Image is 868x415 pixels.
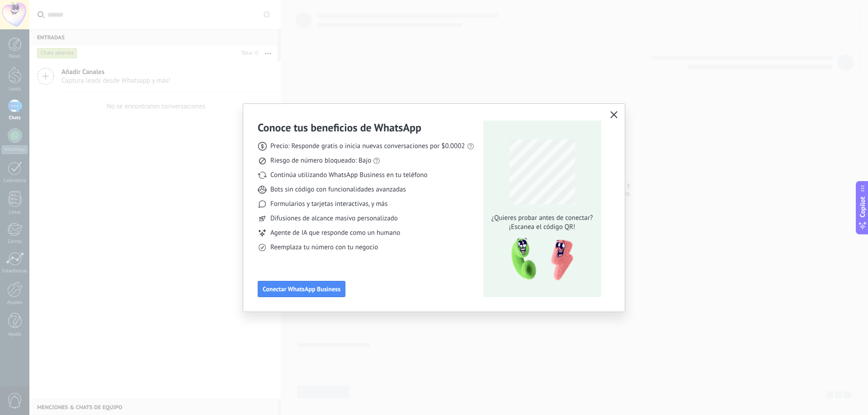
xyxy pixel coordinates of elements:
[270,214,398,223] span: Difusiones de alcance masivo personalizado
[258,281,345,297] button: Conectar WhatsApp Business
[270,228,400,238] span: Agente de IA que responde como un humano
[270,200,387,209] span: Formularios y tarjetas interactivas, y más
[263,286,340,292] span: Conectar WhatsApp Business
[270,185,406,194] span: Bots sin código con funcionalidades avanzadas
[858,196,867,217] span: Copilot
[270,142,465,151] span: Precio: Responde gratis o inicia nuevas conversaciones por $0.0002
[489,214,595,223] span: ¿Quieres probar antes de conectar?
[489,223,595,232] span: ¡Escanea el código QR!
[270,171,427,180] span: Continúa utilizando WhatsApp Business en tu teléfono
[258,121,421,135] h3: Conoce tus beneficios de WhatsApp
[270,243,378,252] span: Reemplaza tu número con tu negocio
[504,235,575,284] img: qr-pic-1x.png
[270,156,371,165] span: Riesgo de número bloqueado: Bajo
